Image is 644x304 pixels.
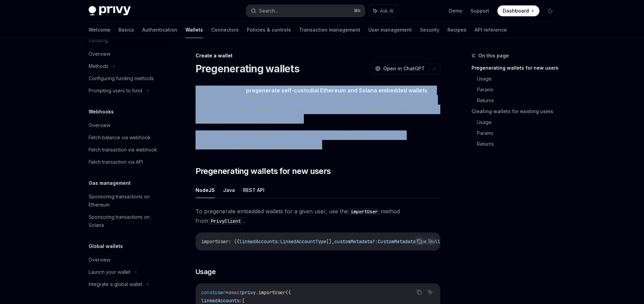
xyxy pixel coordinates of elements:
[83,48,170,60] a: Overview
[477,95,561,106] a: Returns
[277,238,280,245] span: :
[83,254,170,266] a: Overview
[89,87,142,95] div: Prompting users to fund
[196,267,216,276] span: Usage
[89,133,151,142] div: Fetch balance via webhook
[415,288,424,297] button: Copy the contents from the code block
[89,74,154,83] div: Configuring funding methods
[415,237,424,246] button: Copy the contents from the code block
[89,179,131,187] h5: Gas management
[228,238,239,245] span: : ({
[478,52,509,60] span: On this page
[83,191,170,211] a: Sponsoring transactions on Ethereum
[211,22,239,38] a: Connectors
[89,256,110,264] div: Overview
[477,73,561,84] a: Usage
[89,22,110,38] a: Welcome
[503,7,529,14] span: Dashboard
[83,156,170,168] a: Fetch transaction via API
[89,121,110,129] div: Overview
[378,238,427,245] span: CustomMetadataType
[89,158,143,166] div: Fetch transaction via API
[196,166,331,177] span: Pregenerating wallets for new users
[243,182,264,198] button: REST API
[256,289,258,296] span: .
[368,22,412,38] a: User management
[477,117,561,128] a: Usage
[185,22,203,38] a: Wallets
[196,86,440,124] span: With Privy, you can for existing users, or create a new user with other login methods, like an em...
[196,62,299,75] h1: Pregenerating wallets
[89,213,166,229] div: Sponsoring transactions on Solana
[326,238,334,245] span: [],
[299,22,360,38] a: Transaction management
[226,289,228,296] span: =
[247,22,291,38] a: Policies & controls
[371,63,429,74] button: Open in ChatGPT
[429,238,448,245] span: wallets
[242,289,256,296] span: privy
[208,217,243,225] code: PrivyClient
[246,5,365,17] button: Search...⌘K
[497,5,539,16] a: Dashboard
[426,237,435,246] button: Ask AI
[368,5,398,17] button: Ask AI
[545,5,556,16] button: Toggle dark mode
[83,144,170,156] a: Fetch transaction via webhook
[475,22,507,38] a: API reference
[83,131,170,144] a: Fetch balance via webhook
[383,65,425,72] span: Open in ChatGPT
[348,208,381,215] code: importUser
[472,106,561,117] a: Creating wallets for existing users
[380,7,393,14] span: Ask AI
[239,238,277,245] span: linkedAccounts
[89,108,114,116] h5: Webhooks
[228,289,242,296] span: await
[447,22,466,38] a: Recipes
[201,298,242,304] span: linkedAccounts:
[472,62,561,73] a: Pregenerating wallets for new users
[201,289,215,296] span: const
[246,87,427,94] strong: pregenerate self-custodial Ethereum and Solana embedded wallets
[196,207,440,226] span: To pregenerate embedded wallets for a given user, use the method from .
[223,182,235,198] button: Java
[259,7,278,15] div: Search...
[215,289,226,296] span: user
[420,22,439,38] a: Security
[83,119,170,131] a: Overview
[196,52,440,59] div: Create a wallet
[142,22,177,38] a: Authentication
[83,72,170,85] a: Configuring funding methods
[201,238,228,245] span: importUser
[89,62,108,70] div: Methods
[477,84,561,95] a: Params
[280,238,326,245] span: LinkedAccountType
[477,128,561,139] a: Params
[118,22,134,38] a: Basics
[286,289,291,296] span: ({
[89,50,110,58] div: Overview
[196,130,440,149] span: Once the user associated with the account logs in, they will be able to access the pregenerated w...
[354,8,361,14] span: ⌘ K
[89,242,123,250] h5: Global wallets
[334,238,372,245] span: customMetadata
[258,289,286,296] span: importUser
[426,288,435,297] button: Ask AI
[242,298,245,304] span: [
[89,268,130,276] div: Launch your wallet
[83,211,170,231] a: Sponsoring transactions on Solana
[89,193,166,209] div: Sponsoring transactions on Ethereum
[449,7,462,14] a: Demo
[372,238,378,245] span: ?:
[89,6,131,16] img: dark logo
[89,146,157,154] div: Fetch transaction via webhook
[471,7,489,14] a: Support
[196,182,215,198] button: NodeJS
[477,139,561,149] a: Returns
[89,280,142,288] div: Integrate a global wallet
